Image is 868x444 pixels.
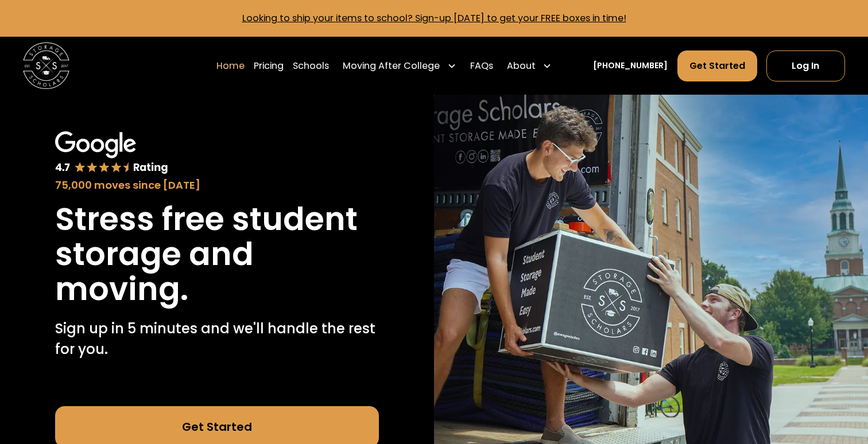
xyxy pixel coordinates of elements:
a: Schools [293,50,329,82]
div: About [507,59,536,73]
a: Home [216,50,245,82]
a: [PHONE_NUMBER] [593,60,668,72]
a: Get Started [677,50,757,81]
img: Google 4.7 star rating [55,131,168,174]
p: Sign up in 5 minutes and we'll handle the rest for you. [55,318,379,360]
img: Storage Scholars main logo [23,42,69,89]
h1: Stress free student storage and moving. [55,202,379,307]
div: Moving After College [343,59,440,73]
a: Looking to ship your items to school? Sign-up [DATE] to get your FREE boxes in time! [242,11,626,25]
div: 75,000 moves since [DATE] [55,177,379,193]
a: FAQs [470,50,493,82]
a: Log In [766,50,845,81]
a: Pricing [254,50,284,82]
